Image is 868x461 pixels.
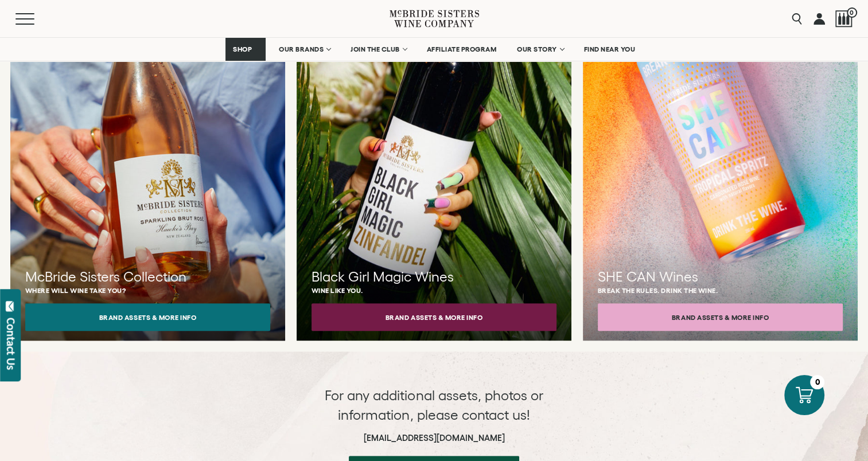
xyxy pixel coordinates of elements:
[847,7,857,18] span: 0
[343,38,414,61] a: JOIN THE CLUB
[5,318,17,370] div: Contact Us
[577,38,643,61] a: FIND NEAR YOU
[351,45,400,53] span: JOIN THE CLUB
[25,267,270,287] h3: McBride Sisters Collection
[598,287,843,294] p: Break the rules. Drink the wine.
[509,38,571,61] a: OUR STORY
[312,303,556,331] button: Brand Assets & More Info
[15,13,57,25] button: Mobile Menu Trigger
[598,267,843,287] h3: SHE CAN Wines
[320,433,549,443] h6: [EMAIL_ADDRESS][DOMAIN_NAME]
[225,38,266,61] a: SHOP
[312,267,556,287] h3: Black Girl Magic Wines
[598,303,843,331] button: Brand Assets & More Info
[419,38,504,61] a: AFFILIATE PROGRAM
[271,38,337,61] a: OUR BRANDS
[427,45,497,53] span: AFFILIATE PROGRAM
[279,45,324,53] span: OUR BRANDS
[810,375,824,389] div: 0
[584,45,636,53] span: FIND NEAR YOU
[312,287,556,294] p: Wine like you.
[25,287,270,294] p: Where will wine take you?
[320,386,549,424] p: For any additional assets, photos or information, please contact us!
[517,45,557,53] span: OUR STORY
[233,45,252,53] span: SHOP
[25,303,270,331] button: Brand Assets & More Info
